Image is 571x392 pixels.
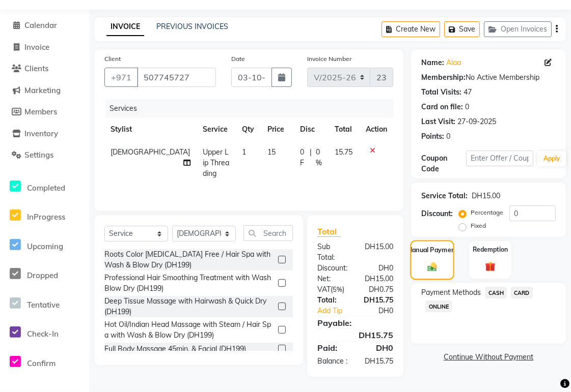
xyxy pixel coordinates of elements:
[3,149,87,161] a: Settings
[472,191,500,201] div: DH15.00
[300,147,306,168] span: 0 F
[446,57,461,68] a: Alaa
[24,42,49,52] span: Invoice
[356,263,401,274] div: DH0
[317,285,331,294] span: Vat
[24,150,53,160] span: Settings
[444,21,480,37] button: Save
[3,42,87,53] a: Invoice
[310,263,356,274] div: Discount:
[307,54,351,64] label: Invoice Number
[137,68,216,87] input: Search by Name/Mobile/Email/Code
[457,116,496,127] div: 27-09-2025
[261,118,294,141] th: Price
[421,57,444,68] div: Name:
[413,352,564,363] a: Continue Without Payment
[24,107,57,116] span: Members
[27,212,65,222] span: InProgress
[356,356,401,367] div: DH15.75
[104,249,274,270] div: Roots Color [MEDICAL_DATA] Free / Hair Spa with Wash & Blow Dry (DH199)
[242,147,246,157] span: 1
[363,306,401,316] div: DH0
[236,118,262,141] th: Qty
[310,306,363,316] a: Add Tip
[421,87,461,98] div: Total Visits:
[3,128,87,140] a: Inventory
[156,22,228,31] a: PREVIOUS INVOICES
[27,329,59,339] span: Check-In
[310,329,401,341] div: DH15.75
[421,208,453,219] div: Discount:
[27,242,63,251] span: Upcoming
[316,147,322,168] span: 0 %
[421,72,556,83] div: No Active Membership
[3,20,87,32] a: Calendar
[24,20,57,30] span: Calendar
[421,191,468,201] div: Service Total:
[310,284,356,295] div: ( )
[310,317,401,329] div: Payable:
[24,85,61,95] span: Marketing
[104,344,246,354] div: Full Body Massage 45min. & Facial (DH199)
[104,319,274,341] div: Hot Oil/Indian Head Massage with Steam / Hair Spa with Wash & Blow Dry (DH199)
[421,116,455,127] div: Last Visit:
[421,102,463,112] div: Card on file:
[267,147,276,157] span: 15
[482,260,499,273] img: _gift.svg
[382,21,440,37] button: Create New
[104,54,121,64] label: Client
[356,295,401,306] div: DH15.75
[27,270,58,280] span: Dropped
[333,285,342,293] span: 5%
[464,87,472,98] div: 47
[3,106,87,118] a: Members
[471,221,486,230] label: Fixed
[356,342,401,354] div: DH0
[27,300,60,310] span: Tentative
[197,118,236,141] th: Service
[310,295,356,306] div: Total:
[310,242,356,263] div: Sub Total:
[27,358,56,368] span: Confirm
[203,147,229,178] span: Upper Lip Threading
[231,54,245,64] label: Date
[335,147,352,157] span: 15.75
[3,85,87,97] a: Marketing
[310,147,312,168] span: |
[421,131,444,142] div: Points:
[243,225,293,241] input: Search or Scan
[105,99,401,118] div: Services
[425,300,452,312] span: ONLINE
[294,118,329,141] th: Disc
[356,274,401,284] div: DH15.00
[407,245,458,255] label: Manual Payment
[421,153,466,174] div: Coupon Code
[465,102,469,112] div: 0
[310,274,356,284] div: Net:
[106,18,144,36] a: INVOICE
[446,131,450,142] div: 0
[317,226,341,237] span: Total
[360,118,393,141] th: Action
[421,72,466,83] div: Membership:
[511,287,533,298] span: CARD
[466,150,533,166] input: Enter Offer / Coupon Code
[24,129,58,138] span: Inventory
[329,118,360,141] th: Total
[310,356,356,367] div: Balance :
[356,284,401,295] div: DH0.75
[104,273,274,294] div: Professional Hair Smoothing Treatment with Wash Blow Dry (DH199)
[104,118,197,141] th: Stylist
[485,287,507,298] span: CASH
[310,342,356,354] div: Paid:
[421,287,481,298] span: Payment Methods
[111,147,190,157] span: [DEMOGRAPHIC_DATA]
[356,242,401,263] div: DH15.00
[27,183,65,193] span: Completed
[473,245,508,254] label: Redemption
[425,261,441,273] img: _cash.svg
[24,64,48,73] span: Clients
[484,21,552,37] button: Open Invoices
[104,296,274,317] div: Deep Tissue Massage with Hairwash & Quick Dry (DH199)
[104,68,138,87] button: +971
